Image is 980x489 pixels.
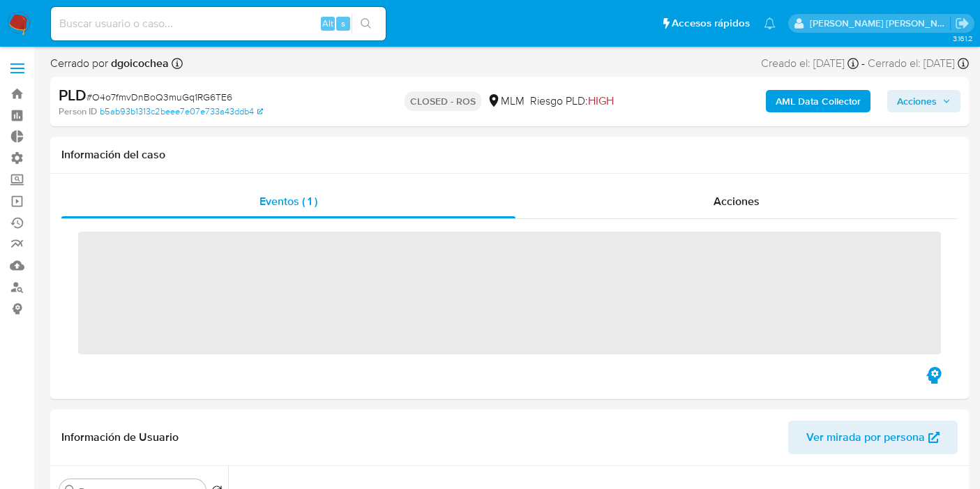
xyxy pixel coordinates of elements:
a: Notificaciones [764,17,776,29]
button: Ver mirada por persona [788,421,958,454]
span: HIGH [588,93,614,109]
div: Cerrado el: [DATE] [868,56,969,71]
p: CLOSED - ROS [405,91,481,111]
button: search-icon [352,14,380,33]
b: Person ID [59,105,97,118]
span: Accesos rápidos [672,16,750,31]
p: daniela.lagunesrodriguez@mercadolibre.com.mx [810,17,951,30]
span: Ver mirada por persona [806,421,925,454]
span: Riesgo PLD: [530,93,614,109]
span: s [341,17,345,30]
b: PLD [59,84,86,106]
b: dgoicochea [108,55,169,71]
span: - [861,56,865,71]
span: Eventos ( 1 ) [259,193,317,209]
button: Acciones [887,90,960,112]
button: AML Data Collector [766,90,870,112]
span: Alt [322,17,333,30]
span: Acciones [714,193,760,209]
span: Cerrado por [50,56,169,71]
h1: Información del caso [61,148,958,162]
input: Buscar usuario o caso... [51,15,386,33]
a: b5ab93b1313c2beee7e07e733a43ddb4 [100,105,263,118]
span: # O4o7fmvDnBoQ3muGq1RG6TE6 [86,90,232,104]
span: ‌ [78,232,941,354]
span: Acciones [897,90,937,112]
div: MLM [487,93,525,109]
b: AML Data Collector [776,90,861,112]
h1: Información de Usuario [61,430,179,444]
a: Salir [955,16,970,31]
div: Creado el: [DATE] [761,56,859,71]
